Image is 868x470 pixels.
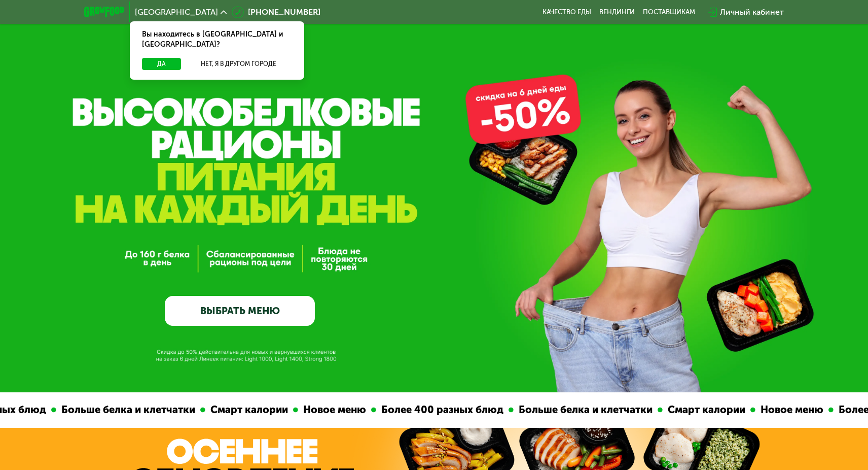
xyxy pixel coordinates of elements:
div: Более 400 разных блюд [376,402,508,418]
button: Нет, я в другом городе [185,58,292,70]
div: Больше белка и клетчатки [56,402,200,418]
div: Вы находитесь в [GEOGRAPHIC_DATA] и [GEOGRAPHIC_DATA]? [130,21,304,58]
a: Вендинги [599,8,635,16]
span: [GEOGRAPHIC_DATA] [135,8,218,16]
a: ВЫБРАТЬ МЕНЮ [165,296,315,326]
div: Смарт калории [205,402,293,418]
div: поставщикам [643,8,695,16]
button: Да [142,58,181,70]
a: [PHONE_NUMBER] [232,6,320,18]
div: Новое меню [298,402,371,418]
div: Личный кабинет [720,6,784,18]
div: Больше белка и клетчатки [513,402,657,418]
div: Смарт калории [662,402,750,418]
div: Новое меню [755,402,828,418]
a: Качество еды [542,8,591,16]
